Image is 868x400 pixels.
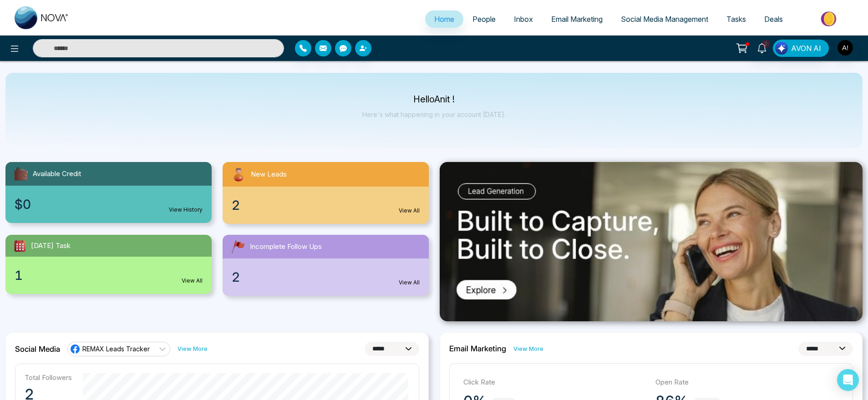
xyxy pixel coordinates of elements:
[762,40,770,48] span: 2
[15,266,23,285] span: 1
[755,10,792,28] a: Deals
[399,278,420,287] a: View All
[33,169,81,179] span: Available Credit
[751,40,773,56] a: 2
[250,242,322,252] span: Incomplete Follow Ups
[775,42,788,55] img: Lead Flow
[717,10,755,28] a: Tasks
[440,162,863,321] img: .
[182,277,203,285] a: View All
[655,377,839,388] p: Open Rate
[178,344,208,353] a: View More
[505,10,542,28] a: Inbox
[217,162,434,224] a: New Leads2View All
[25,373,72,382] p: Total Followers
[230,238,246,255] img: followUps.svg
[251,169,287,180] span: New Leads
[434,15,454,24] span: Home
[837,369,859,391] div: Open Intercom Messenger
[169,206,203,214] a: View History
[230,166,247,183] img: newLeads.svg
[542,10,612,28] a: Email Marketing
[838,40,853,56] img: User Avatar
[362,111,506,118] p: Here's what happening in your account [DATE].
[621,15,708,24] span: Social Media Management
[463,10,505,28] a: People
[82,344,150,353] span: REMAX Leads Tracker
[449,344,506,353] h2: Email Marketing
[15,195,31,214] span: $0
[232,268,240,287] span: 2
[797,9,863,29] img: Market-place.gif
[232,196,240,215] span: 2
[15,6,69,29] img: Nova CRM Logo
[31,241,71,251] span: [DATE] Task
[612,10,717,28] a: Social Media Management
[15,344,60,354] h2: Social Media
[13,166,29,182] img: availableCredit.svg
[551,15,603,24] span: Email Marketing
[726,15,746,24] span: Tasks
[362,96,506,103] p: Hello Anit !
[791,43,821,54] span: AVON AI
[463,377,647,388] p: Click Rate
[773,40,829,57] button: AVON AI
[13,238,27,253] img: todayTask.svg
[513,344,543,353] a: View More
[425,10,463,28] a: Home
[399,207,420,215] a: View All
[217,235,434,296] a: Incomplete Follow Ups2View All
[472,15,496,24] span: People
[764,15,783,24] span: Deals
[514,15,533,24] span: Inbox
